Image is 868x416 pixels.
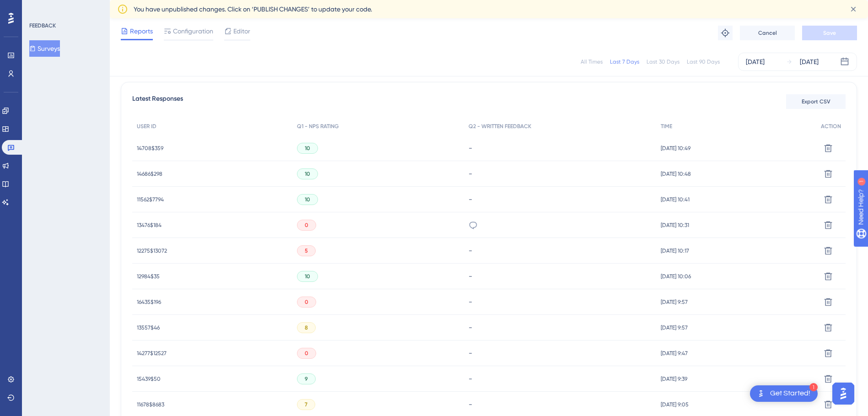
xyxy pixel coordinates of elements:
[750,385,818,402] div: Open Get Started! checklist, remaining modules: 1
[469,144,652,152] div: -
[661,273,691,280] span: [DATE] 10:06
[137,401,164,408] span: 11678$8683
[469,297,652,306] div: -
[823,29,836,37] span: Save
[137,145,163,152] span: 14708$359
[173,26,213,37] span: Configuration
[137,350,167,357] span: 14277$12527
[610,58,639,65] div: Last 7 Days
[137,324,160,331] span: 13557$46
[132,93,183,110] span: Latest Responses
[661,401,689,408] span: [DATE] 9:05
[770,389,810,399] div: Get Started!
[746,56,765,67] div: [DATE]
[305,247,308,254] span: 5
[29,22,56,29] div: FEEDBACK
[233,26,250,37] span: Editor
[740,26,795,40] button: Cancel
[305,273,310,280] span: 10
[661,350,688,357] span: [DATE] 9:47
[469,123,531,130] span: Q2 - WRITTEN FEEDBACK
[469,349,652,357] div: -
[137,273,160,280] span: 12984$35
[661,247,689,254] span: [DATE] 10:17
[661,196,690,203] span: [DATE] 10:41
[130,26,153,37] span: Reports
[581,58,603,65] div: All Times
[469,400,652,409] div: -
[305,170,310,178] span: 10
[305,350,308,357] span: 0
[661,145,690,152] span: [DATE] 10:49
[800,56,819,67] div: [DATE]
[661,375,687,383] span: [DATE] 9:39
[661,298,688,306] span: [DATE] 9:57
[687,58,720,65] div: Last 90 Days
[758,29,777,37] span: Cancel
[469,272,652,281] div: -
[661,123,672,130] span: TIME
[469,195,652,204] div: -
[137,123,156,130] span: USER ID
[137,222,162,229] span: 13476$184
[134,4,372,15] span: You have unpublished changes. Click on ‘PUBLISH CHANGES’ to update your code.
[305,145,310,152] span: 10
[137,375,161,383] span: 15439$50
[297,123,339,130] span: Q1 - NPS RATING
[661,324,688,331] span: [DATE] 9:57
[64,5,66,12] div: 1
[786,94,846,109] button: Export CSV
[469,169,652,178] div: -
[305,298,308,306] span: 0
[661,170,691,178] span: [DATE] 10:48
[647,58,679,65] div: Last 30 Days
[137,247,167,254] span: 12275$13072
[469,323,652,332] div: -
[305,222,308,229] span: 0
[830,380,857,407] iframe: UserGuiding AI Assistant Launcher
[755,388,766,399] img: launcher-image-alternative-text
[821,123,841,130] span: ACTION
[469,246,652,255] div: -
[802,26,857,40] button: Save
[469,374,652,383] div: -
[29,40,60,57] button: Surveys
[809,383,818,391] div: 1
[137,170,162,178] span: 14686$298
[305,196,310,203] span: 10
[305,324,308,331] span: 8
[802,98,830,105] span: Export CSV
[661,222,689,229] span: [DATE] 10:31
[305,375,308,383] span: 9
[22,2,57,13] span: Need Help?
[305,401,307,408] span: 7
[137,298,161,306] span: 16435$196
[137,196,164,203] span: 11562$7794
